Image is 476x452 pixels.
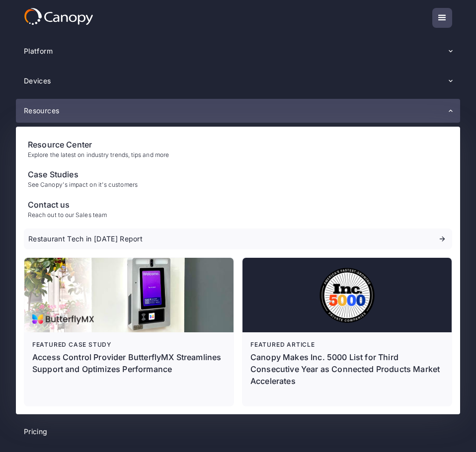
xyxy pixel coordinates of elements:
div: Canopy Makes Inc. 5000 List for Third Consecutive Year as Connected Products Market Accelerates [250,351,444,387]
nav: Resources [16,127,460,414]
div: Case Studies [28,168,138,180]
div: Resource Center [28,139,169,151]
div: Devices [24,77,51,84]
div: See Canopy's impact on it's customers [28,181,138,188]
div: Resources [16,99,460,123]
a: Pricing [16,420,460,443]
div: Devices [16,69,460,93]
a: Restaurant Tech in [DATE] Report [24,228,452,249]
div: Featured article [250,340,444,349]
a: Case StudiesSee Canopy's impact on it's customers [24,164,452,192]
div: menu [432,8,452,28]
a: Contact usReach out to our Sales team [24,195,452,223]
div: Contact us [28,199,107,211]
div: Reach out to our Sales team [28,212,107,219]
p: Access Control Provider ButterflyMX Streamlines Support and Optimizes Performance [32,351,226,375]
a: Resource CenterExplore the latest on industry trends, tips and more [24,135,452,162]
div: Explore the latest on industry trends, tips and more [28,151,169,158]
a: Featured case studyAccess Control Provider ButterflyMX Streamlines Support and Optimizes Performance [24,258,234,406]
div: Featured case study [32,340,226,349]
a: Featured articleCanopy Makes Inc. 5000 List for Third Consecutive Year as Connected Products Mark... [242,258,452,406]
div: Restaurant Tech in [DATE] Report [28,235,143,242]
div: Platform [16,39,460,63]
div: Platform [24,48,53,55]
div: Resources [24,107,60,114]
